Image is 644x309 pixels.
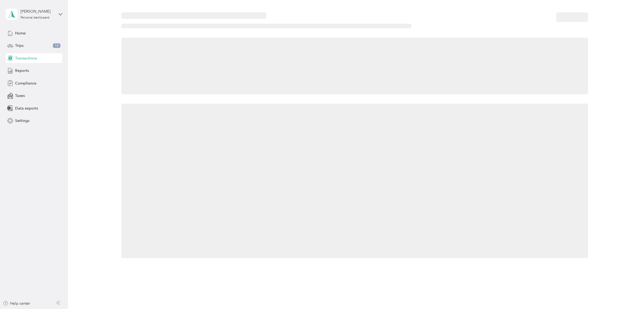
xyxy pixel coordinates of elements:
[21,16,49,19] div: Personal dashboard
[15,106,38,111] span: Data exports
[21,9,54,14] div: [PERSON_NAME]
[15,80,36,86] span: Compliance
[53,43,60,48] span: 14
[614,279,644,309] iframe: Everlance-gr Chat Button Frame
[3,301,30,306] button: Help center
[15,93,25,99] span: Taxes
[15,68,29,73] span: Reports
[15,55,37,61] span: Transactions
[15,118,29,124] span: Settings
[15,30,26,36] span: Home
[15,43,23,48] span: Trips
